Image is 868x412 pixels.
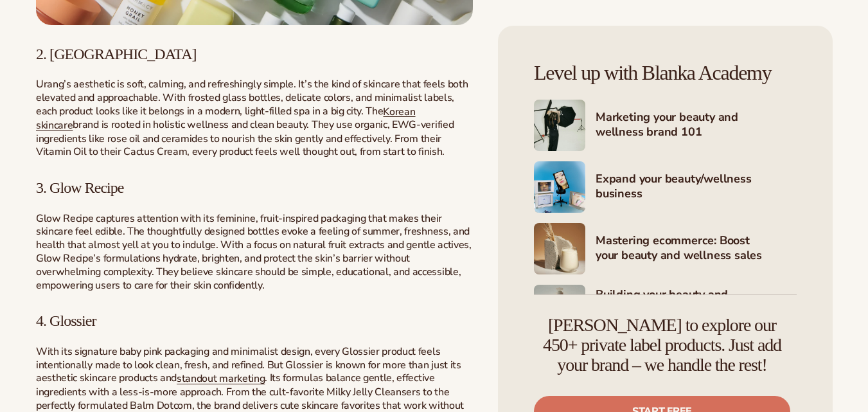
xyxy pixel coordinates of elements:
[596,233,797,265] h4: Mastering ecommerce: Boost your beauty and wellness sales
[177,372,265,386] a: standout marketing
[534,100,585,151] img: Shopify Image 5
[534,285,585,336] img: Shopify Image 8
[36,118,454,159] span: brand is rooted in holistic wellness and clean beauty. They use organic, EWG-verified ingredients...
[36,211,472,292] span: Glow Recipe captures attention with its feminine, fruit-inspired packaging that makes their skinc...
[36,312,96,329] span: 4. Glossier
[534,161,585,213] img: Shopify Image 6
[534,316,790,375] h4: [PERSON_NAME] to explore our 450+ private label products. Just add your brand – we handle the rest!
[36,77,468,118] span: Urang’s aesthetic is soft, calming, and refreshingly simple. It’s the kind of skincare that feels...
[36,104,416,132] a: Korean skincare
[534,223,797,274] a: Shopify Image 7 Mastering ecommerce: Boost your beauty and wellness sales
[534,223,585,274] img: Shopify Image 7
[596,287,797,334] h4: Building your beauty and wellness brand with [PERSON_NAME]
[36,46,197,62] span: 2. [GEOGRAPHIC_DATA]
[534,285,797,336] a: Shopify Image 8 Building your beauty and wellness brand with [PERSON_NAME]
[534,62,797,84] h4: Level up with Blanka Academy
[534,100,797,151] a: Shopify Image 5 Marketing your beauty and wellness brand 101
[596,172,797,203] h4: Expand your beauty/wellness business
[596,110,797,141] h4: Marketing your beauty and wellness brand 101
[36,179,124,196] span: 3. Glow Recipe
[534,161,797,213] a: Shopify Image 6 Expand your beauty/wellness business
[36,345,461,386] span: With its signature baby pink packaging and minimalist design, every Glossier product feels intent...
